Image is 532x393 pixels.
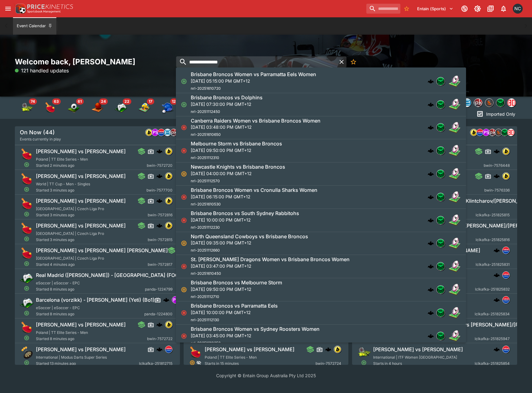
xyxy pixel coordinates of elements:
div: bwin [165,148,172,155]
img: logo-cerberus.svg [428,101,434,108]
img: esports [115,101,127,114]
img: nrl.png [437,309,445,317]
span: bwin-7572724 [315,361,341,367]
span: Started 8 minutes ago [36,311,144,317]
svg: Open [24,211,29,217]
svg: Suspended [181,240,187,246]
h2: Welcome back, [PERSON_NAME] [15,57,180,67]
img: nrl.png [437,170,445,178]
h6: Brisbane Broncos vs Parramatta Eels [191,303,278,309]
span: nrl-20251112130 [191,317,219,322]
img: rugby_league.png [449,168,461,180]
img: logo-cerberus.svg [428,171,434,177]
div: nrl [436,239,445,248]
p: [DATE] 03:47:00 PM GMT+12 [191,263,350,269]
img: volleyball [138,101,150,114]
span: lclkafka-251825854 [475,361,510,367]
svg: Open [181,78,187,84]
div: bwin [502,148,510,155]
img: rugby_league.png [449,145,461,157]
span: nrl-20251610720 [191,86,221,91]
img: pricekinetics.png [489,129,496,136]
img: darts.png [20,346,33,359]
img: nrl.png [437,193,445,201]
img: lclkafka.png [503,247,509,254]
div: nrl [436,193,445,201]
img: logo-cerberus.svg [428,148,434,154]
div: Soccer [68,101,80,114]
div: nrl [436,146,445,155]
svg: Open [24,162,29,167]
div: pandascore [172,296,179,304]
svg: Closed [181,124,187,131]
div: cerberus [428,148,434,154]
img: lclkafka.png [503,346,509,353]
img: logo-cerberus.svg [156,322,163,328]
div: Basketball [91,101,103,114]
p: [DATE] 10:00:00 PM GMT+12 [191,217,299,223]
span: nrl-20251112710 [191,294,219,299]
div: Nick Conway [513,4,523,14]
h6: [PERSON_NAME] vs [PERSON_NAME] [36,198,126,204]
div: cerberus [428,194,434,200]
h6: Barcelona (vorzikk) - [PERSON_NAME] (Yeti) (Bo1) [36,297,155,303]
button: open drawer [2,3,14,14]
img: championdata.png [508,129,514,136]
div: cerberus [428,78,434,84]
img: logo-cerberus.svg [156,198,163,204]
button: No Bookmarks [402,4,412,14]
img: nrl.png [437,147,445,155]
h6: [PERSON_NAME] vs [PERSON_NAME] [36,173,126,179]
p: [DATE] 09:50:00 PM GMT+12 [191,147,282,153]
img: logo-cerberus.svg [325,346,331,352]
img: table_tennis.png [20,321,33,335]
div: pandascore [482,129,490,136]
button: Event Calendar [13,17,56,35]
p: [DATE] 05:15:00 PM GMT+12 [191,78,316,84]
img: championdata.png [508,99,516,107]
img: nrl.png [501,129,508,136]
span: nrl-20251112310 [191,155,219,160]
span: Started 4 minutes ago [36,261,148,268]
p: [DATE] 04:00:00 PM GMT+12 [191,170,285,177]
h5: On Now (44) [20,129,55,136]
img: rugby_league.png [449,237,461,249]
svg: Closed [181,333,187,339]
div: betradar [164,129,171,136]
img: bwin.png [503,173,509,179]
div: cerberus [494,247,500,253]
div: cerberus [428,217,434,223]
span: eSoccer | eSoccer - EPC [36,281,80,285]
button: Documentation [485,3,496,14]
img: tennis.png [357,346,371,359]
img: table_tennis.png [20,172,33,186]
img: logo-cerberus.svg [494,247,500,253]
div: Volleyball [138,101,150,114]
div: cerberus [428,124,434,131]
img: logo-cerberus.svg [494,272,500,278]
img: table_tennis [44,101,56,114]
div: lclkafka [502,247,510,254]
p: [DATE] 07:30:00 PM GMT+12 [191,101,263,107]
input: search [366,4,400,14]
h6: [PERSON_NAME] vs [PERSON_NAME] [205,346,294,353]
div: bwin [165,172,172,180]
button: Toggle light/dark mode [472,3,483,14]
h6: North Queensland Cowboys vs Brisbane Broncos [191,233,308,240]
img: table_tennis.png [20,197,33,211]
span: [GEOGRAPHIC_DATA] | Czech Liga Pro [36,206,104,211]
span: Started 3 minutes ago [36,237,148,243]
img: logo-cerberus.svg [156,173,163,179]
img: lclkafka.png [158,129,165,136]
img: logo-cerberus.svg [428,78,434,84]
p: [DATE] 10:00:00 PM GMT+12 [191,309,278,316]
span: lclkafka-251812715 [139,361,172,367]
span: bwin-7572722 [147,336,172,342]
div: lclkafka [502,296,510,304]
div: cerberus [428,310,434,316]
img: PriceKinetics [27,4,73,9]
div: lclkafka [502,271,510,279]
button: Connected to PK [459,3,470,14]
span: nrl-20251112230 [191,225,220,230]
span: 74 [29,98,37,105]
